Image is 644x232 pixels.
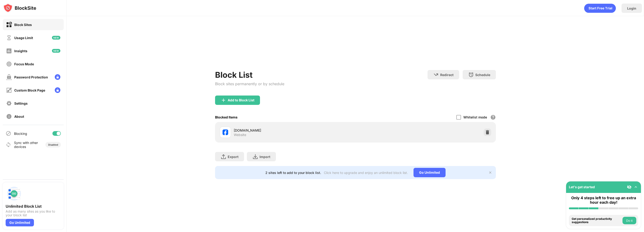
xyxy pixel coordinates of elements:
img: password-protection-off.svg [6,74,12,80]
div: Settings [14,101,28,105]
img: insights-off.svg [6,48,12,54]
div: Only 4 steps left to free up an extra hour each day! [569,196,638,205]
div: Get personalized productivity suggestions [572,217,621,224]
div: animation [584,4,616,13]
div: Password Protection [14,75,48,79]
div: Let's get started [569,185,595,189]
div: Click here to upgrade and enjoy an unlimited block list. [324,171,408,175]
img: push-block-list.svg [6,185,22,202]
img: new-icon.svg [52,36,60,40]
img: sync-icon.svg [6,142,11,147]
img: about-off.svg [6,114,12,119]
div: Import [260,155,270,159]
div: Export [228,155,238,159]
div: Redirect [440,73,454,77]
img: new-icon.svg [52,49,60,53]
div: Block Sites [14,23,32,27]
div: Block List [215,70,284,80]
div: About [14,114,24,118]
img: time-usage-off.svg [6,35,12,41]
div: Schedule [475,73,490,77]
div: Custom Block Page [14,88,45,92]
button: Do it [622,217,636,224]
img: lock-menu.svg [55,74,60,80]
div: Blocking [14,132,27,136]
img: eye-not-visible.svg [627,185,632,189]
img: omni-setup-toggle.svg [633,185,638,189]
div: Whitelist mode [463,115,487,119]
img: lock-menu.svg [55,87,60,93]
div: Focus Mode [14,62,34,66]
div: Blocked Items [215,115,238,119]
img: settings-off.svg [6,100,12,106]
img: customize-block-page-off.svg [6,87,12,93]
img: logo-blocksite.svg [3,3,36,13]
div: Insights [14,49,27,53]
iframe: Banner [215,29,496,64]
div: Website [234,133,246,137]
div: 2 sites left to add to your block list. [265,171,321,175]
div: Go Unlimited [6,219,34,226]
img: focus-off.svg [6,61,12,67]
div: Unlimited Block List [6,204,61,209]
img: favicons [223,129,228,135]
img: block-on.svg [6,22,12,28]
div: Sync with other devices [14,141,38,149]
div: Add to Block List [228,98,254,102]
img: blocking-icon.svg [6,131,11,136]
div: Disabled [48,143,58,146]
div: Block sites permanently or by schedule [215,81,284,86]
div: Login [627,6,636,10]
div: Go Unlimited [413,168,446,177]
img: x-button.svg [488,171,492,174]
div: Add as many sites as you like to your block list [6,210,61,217]
div: [DOMAIN_NAME] [234,128,355,133]
div: Usage Limit [14,36,33,40]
